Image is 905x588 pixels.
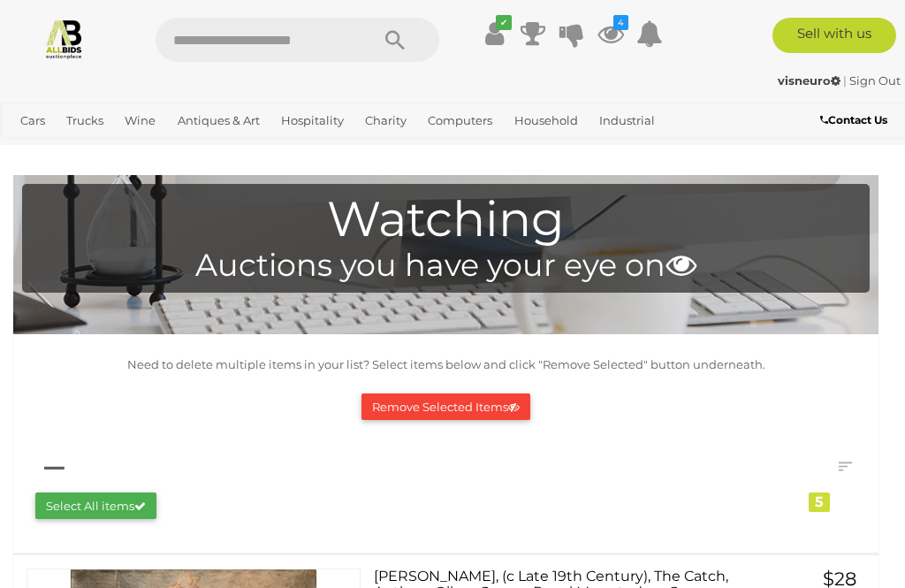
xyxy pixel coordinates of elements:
a: Office [89,135,137,164]
h4: Auctions you have your eye on [31,248,861,283]
a: Computers [421,106,499,135]
img: Allbids.com.au [43,18,85,59]
a: ✔ [481,18,507,50]
a: Charity [358,106,414,135]
button: Select All items [35,493,156,520]
a: Cars [13,106,52,135]
a: Trucks [59,106,110,135]
a: Industrial [592,106,662,135]
p: Need to delete multiple items in your list? Select items below and click "Remove Selected" button... [22,355,870,375]
i: ✔ [496,15,512,30]
button: Search [351,18,439,62]
strong: visneuro [778,73,840,88]
h1: Watching [31,193,861,247]
a: Sports [144,135,194,164]
a: Household [507,106,585,135]
a: Sign Out [849,73,901,88]
a: Antiques & Art [171,106,267,135]
a: Hospitality [274,106,351,135]
span: | [843,73,847,88]
button: Remove Selected Items [361,393,530,421]
a: Contact Us [820,111,892,130]
div: 5 [809,493,830,512]
a: 4 [597,18,624,50]
a: visneuro [778,73,843,88]
a: [GEOGRAPHIC_DATA] [202,135,342,164]
a: Wine [118,106,163,135]
a: Sell with us [772,18,896,53]
i: 4 [613,15,628,30]
a: Jewellery [13,135,82,164]
b: Contact Us [820,113,887,126]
